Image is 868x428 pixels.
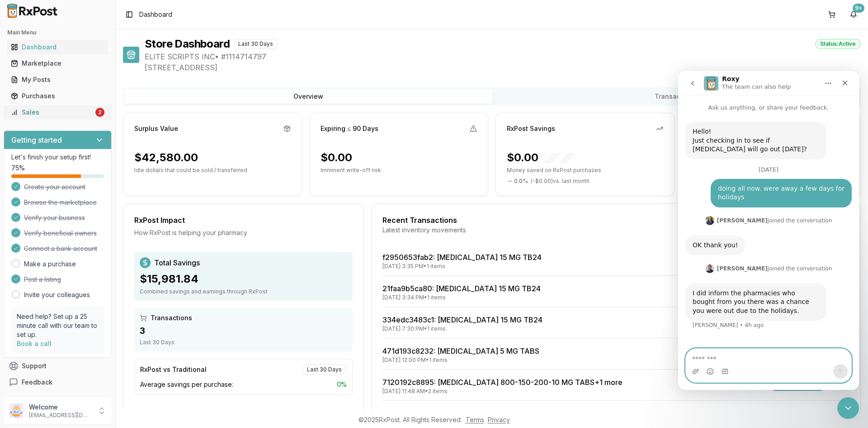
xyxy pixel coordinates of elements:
iframe: Intercom live chat [837,397,859,419]
button: Dashboard [4,40,112,54]
img: User avatar [9,404,24,418]
div: How RxPost is helping your pharmacy [134,228,353,237]
div: Last 30 Days [233,39,278,49]
span: [STREET_ADDRESS] [145,62,861,73]
span: Post a listing [24,275,61,284]
button: Feedback [4,374,112,390]
div: Surplus Value [134,124,178,133]
span: Transactions [151,313,192,322]
div: RxPost vs Traditional [140,365,207,374]
div: [DATE] 11:48 AM • 2 items [382,388,623,395]
a: Make a purchase [24,260,76,269]
span: 75 % [11,164,25,173]
h1: Store Dashboard [145,37,230,51]
p: Money saved on RxPost purchases [507,167,663,174]
div: [DATE] 3:35 PM • 1 items [382,263,542,270]
a: Privacy [488,416,510,423]
div: Latest inventory movements [382,226,849,235]
a: 471d193c8232: [MEDICAL_DATA] 5 MG TABS [382,346,539,356]
div: 2 [95,108,104,117]
span: Total Savings [154,257,200,268]
a: Marketplace [7,55,108,72]
p: Welcome [29,403,92,412]
div: $0.00 [321,150,352,165]
img: RxPost Logo [4,4,61,18]
div: [DATE] 3:34 PM • 1 items [382,294,541,301]
div: Last 30 Days [140,339,347,346]
button: My Posts [4,72,112,87]
a: f2950653fab2: [MEDICAL_DATA] 15 MG TB24 [382,253,542,262]
span: Create your account [24,183,85,192]
div: [DATE] 12:00 PM • 1 items [382,356,539,364]
div: My Posts [11,75,104,84]
button: Marketplace [4,56,112,71]
span: 0.0 % [514,178,528,185]
a: Purchases [7,88,108,104]
div: Sales [11,108,94,117]
p: Let's finish your setup first! [11,153,104,162]
div: Recent Transactions [382,215,849,226]
span: Feedback [22,378,52,387]
div: $42,580.00 [134,150,198,165]
a: Dashboard [7,39,108,55]
div: Dashboard [11,43,104,52]
span: Connect a bank account [24,244,97,253]
div: Status: Active [815,39,861,49]
h2: Main Menu [7,29,108,36]
a: Invite your colleagues [24,290,90,299]
span: Browse the marketplace [24,198,97,207]
span: Verify your business [24,213,85,222]
div: Marketplace [11,59,104,68]
a: 21faa9b5ca80: [MEDICAL_DATA] 15 MG TB24 [382,284,541,293]
button: Purchases [4,89,112,103]
button: Sales2 [4,105,112,120]
div: Combined savings and earnings through RxPost [140,288,347,295]
div: Expiring ≤ 90 Days [321,124,378,133]
a: Sales2 [7,104,108,120]
div: Last 30 Days [302,365,347,375]
div: [DATE] 7:30 PM • 1 items [382,325,542,332]
p: Idle dollars that could be sold / transferred [134,167,291,174]
span: Average savings per purchase: [140,380,233,389]
div: 3 [140,324,347,337]
button: 9+ [846,7,861,22]
span: 0 % [337,380,347,389]
span: Verify beneficial owners [24,229,97,238]
p: Imminent write-off risk [321,167,477,174]
div: Purchases [11,91,104,101]
a: 334edc3483c1: [MEDICAL_DATA] 15 MG TB24 [382,315,542,324]
nav: breadcrumb [139,10,172,19]
p: [EMAIL_ADDRESS][DOMAIN_NAME] [29,412,92,419]
div: RxPost Impact [134,215,353,226]
a: Book a call [17,340,52,347]
div: $15,981.84 [140,272,347,286]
